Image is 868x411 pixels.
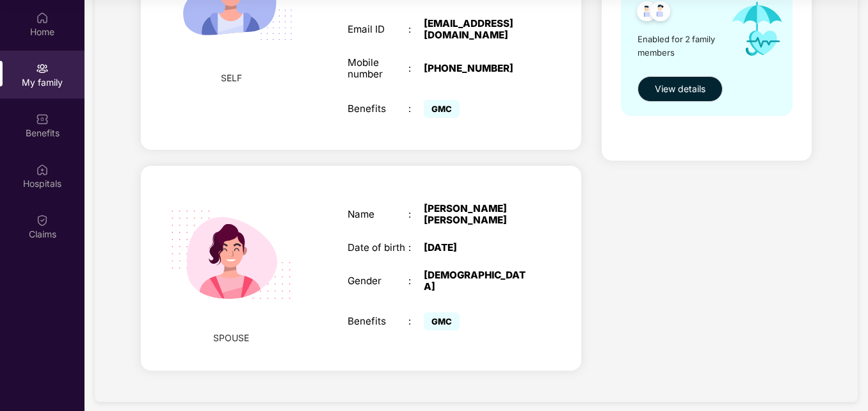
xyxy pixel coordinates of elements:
span: SELF [221,71,242,85]
div: [PERSON_NAME] [PERSON_NAME] [424,203,530,226]
div: [DEMOGRAPHIC_DATA] [424,270,530,293]
div: Gender [348,275,408,287]
img: svg+xml;base64,PHN2ZyBpZD0iQ2xhaW0iIHhtbG5zPSJodHRwOi8vd3d3LnczLm9yZy8yMDAwL3N2ZyIgd2lkdGg9IjIwIi... [36,214,49,227]
div: : [408,275,424,287]
button: View details [638,76,723,102]
span: GMC [424,312,460,330]
div: : [408,209,424,220]
div: Email ID [348,24,408,35]
img: svg+xml;base64,PHN2ZyBpZD0iQmVuZWZpdHMiIHhtbG5zPSJodHRwOi8vd3d3LnczLm9yZy8yMDAwL3N2ZyIgd2lkdGg9Ij... [36,113,49,125]
span: SPOUSE [213,331,249,345]
div: Name [348,209,408,220]
div: : [408,103,424,115]
div: [EMAIL_ADDRESS][DOMAIN_NAME] [424,18,530,41]
img: svg+xml;base64,PHN2ZyB3aWR0aD0iMjAiIGhlaWdodD0iMjAiIHZpZXdCb3g9IjAgMCAyMCAyMCIgZmlsbD0ibm9uZSIgeG... [36,62,49,75]
img: svg+xml;base64,PHN2ZyB4bWxucz0iaHR0cDovL3d3dy53My5vcmcvMjAwMC9zdmciIHdpZHRoPSIyMjQiIGhlaWdodD0iMT... [155,179,307,331]
div: : [408,316,424,327]
span: GMC [424,100,460,118]
div: Benefits [348,103,408,115]
div: Benefits [348,316,408,327]
div: Date of birth [348,242,408,254]
div: : [408,24,424,35]
span: View details [655,82,705,96]
img: svg+xml;base64,PHN2ZyBpZD0iSG9tZSIgeG1sbnM9Imh0dHA6Ly93d3cudzMub3JnLzIwMDAvc3ZnIiB3aWR0aD0iMjAiIG... [36,12,49,24]
span: Enabled for 2 family members [638,33,719,59]
div: : [408,63,424,74]
img: svg+xml;base64,PHN2ZyBpZD0iSG9zcGl0YWxzIiB4bWxucz0iaHR0cDovL3d3dy53My5vcmcvMjAwMC9zdmciIHdpZHRoPS... [36,163,49,176]
div: Mobile number [348,57,408,80]
div: : [408,242,424,254]
div: [DATE] [424,242,530,254]
div: [PHONE_NUMBER] [424,63,530,74]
